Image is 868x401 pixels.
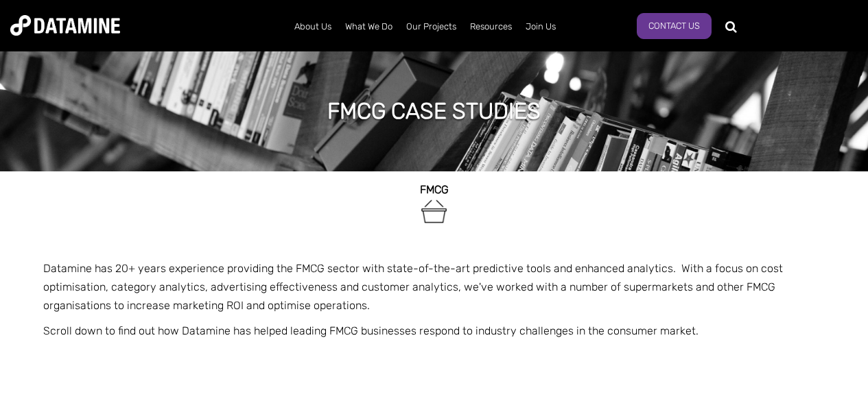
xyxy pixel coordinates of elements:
[519,9,563,45] a: Join Us
[43,259,825,315] p: Datamine has 20+ years experience providing the FMCG sector with state-of-the-art predictive tool...
[637,13,712,39] a: Contact Us
[399,9,463,45] a: Our Projects
[338,9,399,45] a: What We Do
[43,184,825,196] h2: FMCG
[327,96,541,126] h1: FMCG case studies
[419,196,449,227] img: FMCG-1
[10,15,120,36] img: Datamine
[43,321,825,340] p: Scroll down to find out how Datamine has helped leading FMCG businesses respond to industry chall...
[463,9,519,45] a: Resources
[288,9,338,45] a: About Us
